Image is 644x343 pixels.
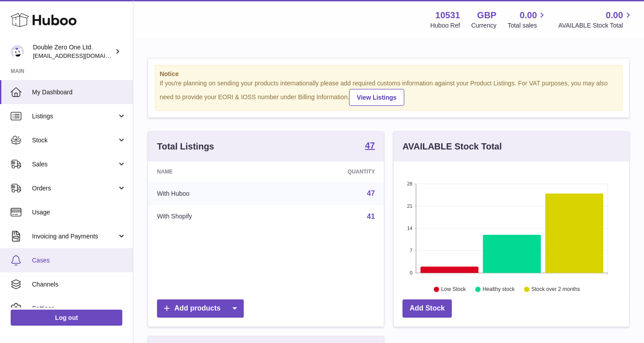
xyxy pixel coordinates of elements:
[148,182,275,205] td: With Huboo
[365,141,375,150] strong: 47
[32,256,126,265] span: Cases
[148,161,275,182] th: Name
[507,9,547,30] a: 0.00 Total sales
[33,43,113,60] div: Double Zero One Ltd.
[367,213,375,220] a: 41
[157,141,214,153] h3: Total Listings
[160,79,618,106] div: If you're planning on sending your products internationally please add required customs informati...
[32,136,117,145] span: Stock
[407,226,412,231] text: 14
[32,88,126,97] span: My Dashboard
[407,203,412,209] text: 21
[349,89,404,106] a: View Listings
[33,52,131,59] span: [EMAIL_ADDRESS][DOMAIN_NAME]
[148,205,275,228] td: With Shopify
[402,141,502,153] h3: AVAILABLE Stock Total
[32,112,117,121] span: Listings
[32,208,126,217] span: Usage
[157,299,244,318] a: Add products
[471,21,497,30] div: Currency
[365,141,375,152] a: 47
[431,21,460,30] div: Huboo Ref
[402,299,452,318] a: Add Stock
[477,9,496,21] strong: GBP
[410,270,412,275] text: 0
[32,280,126,289] span: Channels
[11,310,122,326] a: Log out
[32,184,117,193] span: Orders
[435,9,460,21] strong: 10531
[520,9,537,21] span: 0.00
[558,21,633,30] span: AVAILABLE Stock Total
[11,45,24,58] img: hello@001skincare.com
[32,232,117,241] span: Invoicing and Payments
[531,286,580,292] text: Stock over 2 months
[410,248,412,253] text: 7
[407,181,412,186] text: 28
[606,9,623,21] span: 0.00
[558,9,633,30] a: 0.00 AVAILABLE Stock Total
[275,161,384,182] th: Quantity
[367,190,375,197] a: 47
[441,286,466,292] text: Low Stock
[483,286,515,292] text: Healthy stock
[160,70,618,78] strong: Notice
[32,304,126,313] span: Settings
[507,21,547,30] span: Total sales
[32,160,117,169] span: Sales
